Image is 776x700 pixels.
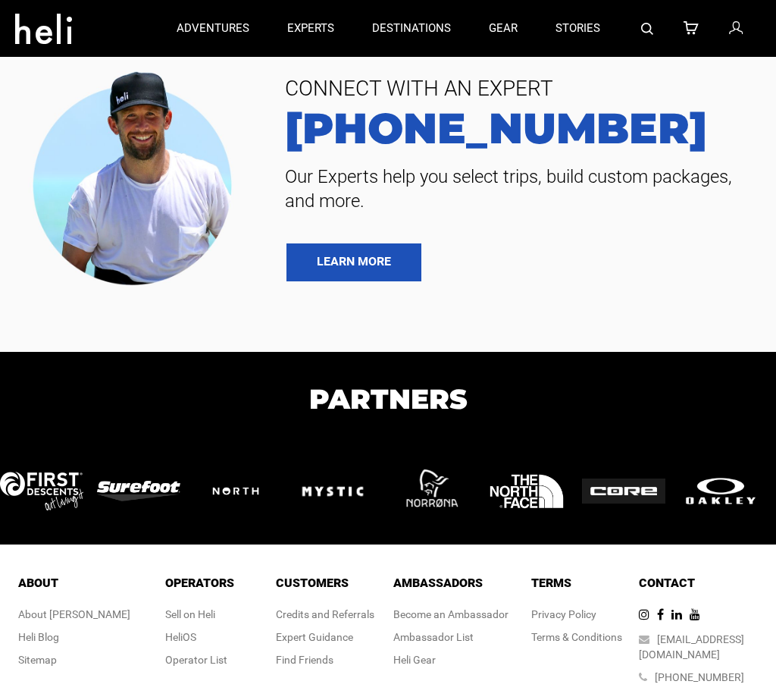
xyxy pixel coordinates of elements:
[18,631,59,643] a: Heli Blog
[286,243,421,281] a: LEARN MORE
[287,20,334,36] p: experts
[165,631,196,643] a: HeliOS
[393,608,508,620] a: Become an Ambassador
[165,576,234,590] span: Operators
[276,608,374,620] a: Credits and Referrals
[372,20,451,36] p: destinations
[165,652,234,667] div: Operator List
[393,654,436,666] a: Heli Gear
[276,631,353,643] a: Expert Guidance
[531,608,596,620] a: Privacy Policy
[639,633,744,661] a: [EMAIL_ADDRESS][DOMAIN_NAME]
[276,576,349,590] span: Customers
[194,469,293,513] img: logo
[291,450,390,533] img: logo
[274,71,753,107] span: CONNECT WITH AN EXPERT
[18,607,130,622] div: About [PERSON_NAME]
[639,576,695,590] span: Contact
[655,671,744,683] a: [PHONE_NUMBER]
[393,629,508,645] div: Ambassador List
[274,165,753,213] span: Our Experts help you select trips, build custom packages, and more.
[393,576,483,590] span: Ambassadors
[531,631,622,643] a: Terms & Conditions
[18,576,58,590] span: About
[485,450,584,533] img: logo
[23,61,251,291] img: contact our team
[531,576,571,590] span: Terms
[274,107,753,149] a: [PHONE_NUMBER]
[177,20,249,36] p: adventures
[582,479,681,504] img: logo
[276,652,374,667] div: Find Friends
[165,607,234,622] div: Sell on Heli
[18,652,130,667] div: Sitemap
[641,23,653,35] img: search-bar-icon.svg
[97,481,196,501] img: logo
[388,450,487,533] img: logo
